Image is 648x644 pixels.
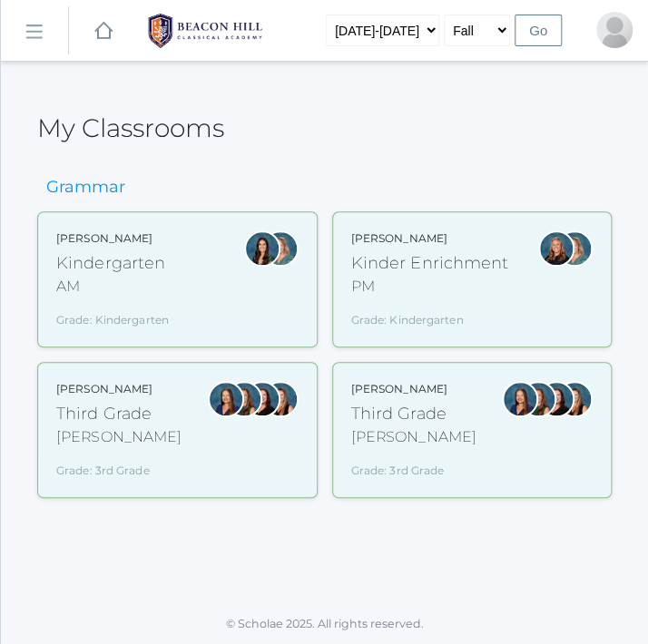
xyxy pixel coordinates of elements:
[520,381,556,417] div: Andrea Deutsch
[556,230,593,267] div: Maureen Doyle
[37,114,224,142] h2: My Classrooms
[244,230,280,267] div: Jordyn Dewey
[351,230,509,247] div: [PERSON_NAME]
[538,381,574,417] div: Katie Watters
[208,381,244,417] div: Lori Webster
[56,381,182,397] div: [PERSON_NAME]
[137,8,273,54] img: BHCALogos-05-308ed15e86a5a0abce9b8dd61676a3503ac9727e845dece92d48e8588c001991.png
[56,402,182,426] div: Third Grade
[351,305,509,328] div: Grade: Kindergarten
[538,230,574,267] div: Nicole Dean
[351,276,509,298] div: PM
[556,381,593,417] div: Juliana Fowler
[244,381,280,417] div: Katie Watters
[351,381,476,397] div: [PERSON_NAME]
[56,276,169,298] div: AM
[351,455,476,479] div: Grade: 3rd Grade
[262,230,299,267] div: Maureen Doyle
[56,251,169,276] div: Kindergarten
[56,230,169,247] div: [PERSON_NAME]
[1,616,648,633] p: © Scholae 2025. All rights reserved.
[502,381,538,417] div: Lori Webster
[56,305,169,328] div: Grade: Kindergarten
[351,251,509,276] div: Kinder Enrichment
[596,12,633,48] div: Kate Gregg
[56,455,182,479] div: Grade: 3rd Grade
[262,381,299,417] div: Juliana Fowler
[56,426,182,448] div: [PERSON_NAME]
[226,381,262,417] div: Andrea Deutsch
[515,15,562,46] input: Go
[351,402,476,426] div: Third Grade
[37,179,134,197] h3: Grammar
[351,426,476,448] div: [PERSON_NAME]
